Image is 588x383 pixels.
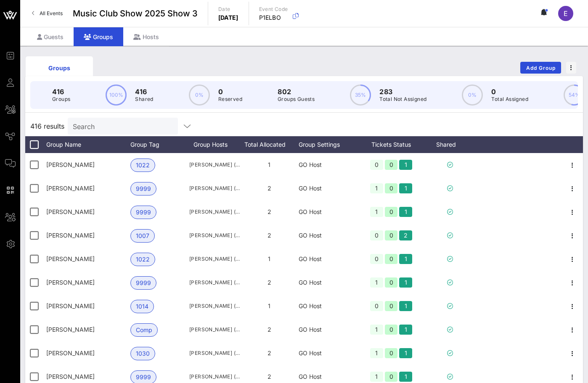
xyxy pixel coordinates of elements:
[218,5,238,13] p: Date
[299,200,358,224] div: GO Host
[268,326,271,333] span: 2
[370,230,383,240] div: 0
[136,182,151,195] span: 9999
[399,372,412,382] div: 1
[52,95,70,103] p: Groups
[136,300,148,313] span: 1014
[526,65,556,71] span: Add Group
[46,255,95,262] span: Alec Covington
[189,161,240,169] span: [PERSON_NAME] ([EMAIL_ADDRESS][DOMAIN_NAME])
[385,348,398,358] div: 0
[379,95,426,103] p: Total Not Assigned
[136,277,151,289] span: 9999
[385,160,398,170] div: 0
[399,207,412,217] div: 1
[74,27,123,46] div: Groups
[370,277,383,288] div: 1
[399,183,412,193] div: 1
[385,325,398,335] div: 0
[491,87,528,97] p: 0
[136,206,151,219] span: 9999
[218,13,238,22] p: [DATE]
[189,231,240,240] span: [PERSON_NAME] ([EMAIL_ADDRESS][DOMAIN_NAME])
[399,277,412,288] div: 1
[46,185,95,192] span: Adam Greenhagen
[370,207,383,217] div: 1
[136,159,150,172] span: 1022
[46,208,95,215] span: Adam Snelling
[399,160,412,170] div: 1
[46,302,95,309] span: Alexander G Kelly
[299,224,358,247] div: GO Host
[491,95,528,103] p: Total Assigned
[299,341,358,365] div: GO Host
[136,253,150,266] span: 1022
[40,10,63,16] span: All Events
[385,254,398,264] div: 0
[189,302,240,310] span: [PERSON_NAME] ([PERSON_NAME][EMAIL_ADDRESS][DOMAIN_NAME])
[370,160,383,170] div: 0
[268,232,271,239] span: 2
[268,208,271,215] span: 2
[299,247,358,271] div: GO Host
[278,95,315,103] p: Groups Guests
[268,161,270,168] span: 1
[46,349,95,357] span: Ali Summerville
[189,208,240,216] span: [PERSON_NAME] ([PERSON_NAME][EMAIL_ADDRESS][PERSON_NAME][DOMAIN_NAME])
[268,279,271,286] span: 2
[136,324,152,336] span: Comp
[73,7,198,20] span: Music Club Show 2025 Show 3
[399,301,412,311] div: 1
[370,348,383,358] div: 1
[370,183,383,193] div: 1
[399,325,412,335] div: 1
[520,62,561,74] button: Add Group
[385,230,398,240] div: 0
[32,63,87,72] div: Groups
[259,13,288,22] p: P1ELBO
[385,207,398,217] div: 0
[46,373,95,380] span: Allison Brown
[27,7,68,20] a: All Events
[259,5,288,13] p: Event Code
[240,136,299,153] div: Total Allocated
[268,185,271,192] span: 2
[189,325,240,334] span: [PERSON_NAME] ([PERSON_NAME][EMAIL_ADDRESS][PERSON_NAME][DOMAIN_NAME])
[299,136,358,153] div: Group Settings
[385,301,398,311] div: 0
[278,87,315,97] p: 802
[189,278,240,287] span: [PERSON_NAME] ([PERSON_NAME][EMAIL_ADDRESS][DOMAIN_NAME])
[268,349,271,357] span: 2
[30,121,64,131] span: 416 results
[268,302,270,309] span: 1
[189,184,240,193] span: [PERSON_NAME] ([PERSON_NAME][EMAIL_ADDRESS][DOMAIN_NAME])
[558,6,573,21] div: E
[564,9,568,18] span: E
[370,301,383,311] div: 0
[370,372,383,382] div: 1
[299,294,358,318] div: GO Host
[130,136,189,153] div: Group Tag
[358,136,425,153] div: Tickets Status
[425,136,475,153] div: Shared
[218,95,242,103] p: Reserved
[299,318,358,341] div: GO Host
[399,348,412,358] div: 1
[385,277,398,288] div: 0
[370,254,383,264] div: 0
[136,230,149,242] span: 1007
[27,27,74,46] div: Guests
[135,87,153,97] p: 416
[46,232,95,239] span: Al Welch
[399,230,412,240] div: 2
[189,349,240,357] span: [PERSON_NAME] ([EMAIL_ADDRESS][DOMAIN_NAME])
[268,373,271,380] span: 2
[46,136,130,153] div: Group Name
[52,87,70,97] p: 416
[370,325,383,335] div: 1
[379,87,426,97] p: 283
[46,161,95,168] span: Adam Greene
[46,326,95,333] span: Alfred Dawson
[218,87,242,97] p: 0
[189,136,240,153] div: Group Hosts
